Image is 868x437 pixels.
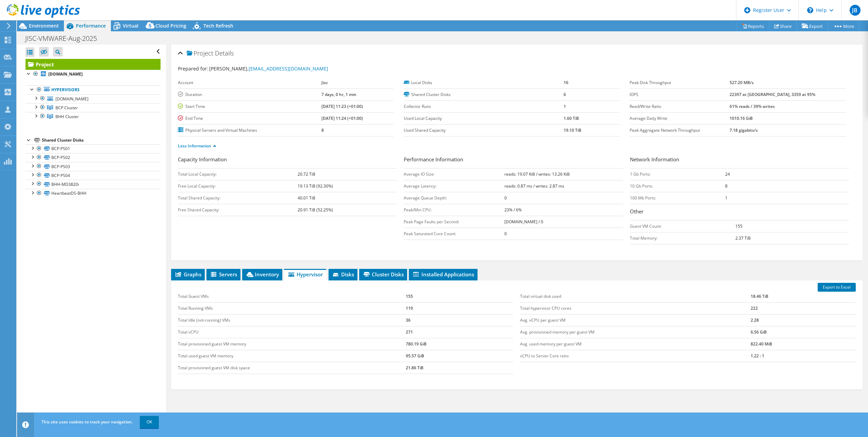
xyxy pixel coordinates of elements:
[178,103,321,110] label: Start Time
[504,231,507,237] b: 0
[29,22,59,29] span: Environment
[55,105,78,111] span: BCP Cluster
[178,302,406,314] td: Total Running VMs
[404,91,563,98] label: Shared Cluster Disks
[76,22,106,29] span: Performance
[178,291,406,303] td: Total Guest VMs
[630,91,729,98] label: IOPS
[504,207,522,213] b: 23% / 6%
[178,127,321,134] label: Physical Servers and Virtual Machines
[55,96,88,102] span: [DOMAIN_NAME]
[630,180,725,192] td: 10 Gb Ports:
[178,338,406,350] td: Total provisioned guest VM memory
[178,192,298,204] td: Total Shared Capacity:
[249,65,328,72] a: [EMAIL_ADDRESS][DOMAIN_NAME]
[630,103,729,110] label: Read/Write Ratio
[178,314,406,326] td: Total Idle (not-running) VMs
[564,80,568,85] b: 16
[363,271,404,278] span: Cluster Disks
[769,21,797,31] a: Share
[630,127,729,134] label: Peak Aggregate Network Throughput
[404,192,504,204] td: Average Queue Depth:
[730,127,758,133] b: 7.18 gigabits/s
[564,115,579,121] b: 1.60 TiB
[26,103,161,112] a: BCP Cluster
[42,136,161,144] div: Shared Cluster Disks
[48,71,83,77] b: [DOMAIN_NAME]
[41,419,133,425] span: This site uses cookies to track your navigation.
[828,21,859,31] a: More
[630,168,725,180] td: 1 Gb Ports:
[178,350,406,362] td: Total used guest VM memory
[187,50,213,57] span: Project
[412,271,474,278] span: Installed Applications
[630,79,729,86] label: Peak Disk Throughput
[26,85,161,94] a: Hypervisors
[178,156,397,165] h3: Capacity Information
[298,195,315,201] b: 40.01 TiB
[751,291,856,303] td: 18.46 TiB
[26,171,161,180] a: BCP-PS04
[178,79,321,86] label: Account
[178,362,406,374] td: Total provisioned guest VM disk space
[321,92,356,97] b: 7 days, 0 hr, 1 min
[209,65,328,72] span: [PERSON_NAME],
[404,103,563,110] label: Collector Runs
[26,70,161,79] a: [DOMAIN_NAME]
[564,127,581,133] b: 19.10 TiB
[630,115,729,122] label: Average Daily Write
[737,21,769,31] a: Reports
[818,283,856,292] a: Export to Excel
[404,115,563,122] label: Used Local Capacity
[406,302,513,314] td: 119
[564,92,566,97] b: 6
[797,21,828,31] a: Export
[26,180,161,189] a: BHH-MD3820i
[730,80,754,85] b: 527.20 MB/s
[406,314,513,326] td: 36
[321,127,324,133] b: 8
[404,79,563,86] label: Local Disks
[174,271,201,278] span: Graphs
[564,103,566,109] b: 1
[406,350,513,362] td: 95.57 GiB
[55,114,79,119] span: BHH Cluster
[406,326,513,338] td: 271
[735,223,742,229] b: 155
[404,204,504,216] td: Peak/Min CPU:
[321,103,363,109] b: [DATE] 11:23 (+01:00)
[406,291,513,303] td: 155
[725,195,728,201] b: 1
[751,302,856,314] td: 222
[123,22,138,29] span: Virtual
[520,326,750,338] td: Avg. provisioned memory per guest VM
[178,204,298,216] td: Free Shared Capacity:
[520,302,750,314] td: Total hypervisor CPU cores
[725,183,728,189] b: 8
[751,338,856,350] td: 822.40 MiB
[751,350,856,362] td: 1.22 : 1
[404,216,504,228] td: Peak Page Faults per Second:
[404,127,563,134] label: Used Shared Capacity
[504,219,543,225] b: [DOMAIN_NAME] / 0
[215,49,234,57] span: Details
[730,115,753,121] b: 1010.16 GiB
[26,112,161,121] a: BHH Cluster
[321,115,363,121] b: [DATE] 11:24 (+01:00)
[520,350,750,362] td: vCPU to Server Core ratio
[22,35,107,42] h1: JISC-VMWARE-Aug-2025
[751,326,856,338] td: 6.56 GiB
[504,183,564,189] b: reads: 0.87 ms / writes: 2.87 ms
[298,171,315,177] b: 20.72 TiB
[406,338,513,350] td: 780.19 GiB
[178,115,321,122] label: End Time
[26,94,161,103] a: [DOMAIN_NAME]
[26,162,161,171] a: BCP-PS03
[26,153,161,162] a: BCP-PS02
[178,65,208,72] label: Prepared for:
[26,189,161,198] a: HeartbeatDS-BHH
[178,143,216,149] a: Less Information
[520,338,750,350] td: Avg. used memory per guest VM
[520,291,750,303] td: Total virtual disk used
[735,235,751,241] b: 2.37 TiB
